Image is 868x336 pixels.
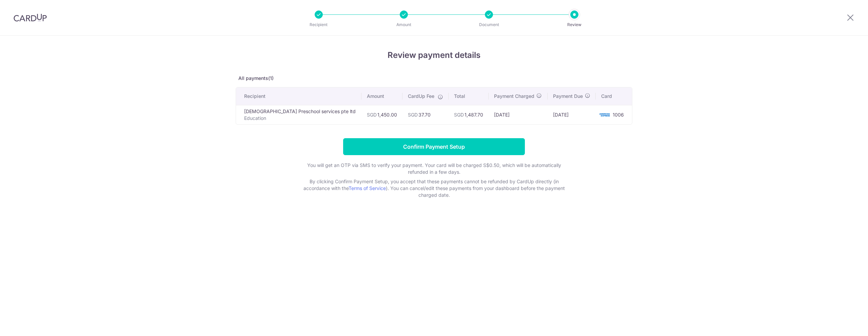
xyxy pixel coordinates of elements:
[408,112,418,118] span: SGD
[549,21,599,28] p: Review
[449,87,489,105] th: Total
[343,138,525,155] input: Confirm Payment Setup
[449,105,489,124] td: 1,487.70
[598,111,611,119] img: <span class="translation_missing" title="translation missing: en.account_steps.new_confirm_form.b...
[236,105,361,124] td: [DEMOGRAPHIC_DATA] Preschool services pte ltd
[824,316,861,333] iframe: Opens a widget where you can find more information
[367,112,377,118] span: SGD
[361,87,402,105] th: Amount
[613,112,624,118] span: 1006
[596,87,632,105] th: Card
[236,75,632,82] p: All payments(1)
[553,93,583,100] span: Payment Due
[379,21,429,28] p: Amount
[236,49,632,61] h4: Review payment details
[14,14,47,22] img: CardUp
[464,21,514,28] p: Document
[402,105,449,124] td: 37.70
[494,93,534,100] span: Payment Charged
[408,93,434,100] span: CardUp Fee
[454,112,464,118] span: SGD
[298,162,570,175] p: You will get an OTP via SMS to verify your payment. Your card will be charged S$0.50, which will ...
[244,115,356,122] p: Education
[236,87,361,105] th: Recipient
[349,185,386,191] a: Terms of Service
[294,21,344,28] p: Recipient
[298,178,570,198] p: By clicking Confirm Payment Setup, you accept that these payments cannot be refunded by CardUp di...
[548,105,596,124] td: [DATE]
[489,105,547,124] td: [DATE]
[361,105,402,124] td: 1,450.00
